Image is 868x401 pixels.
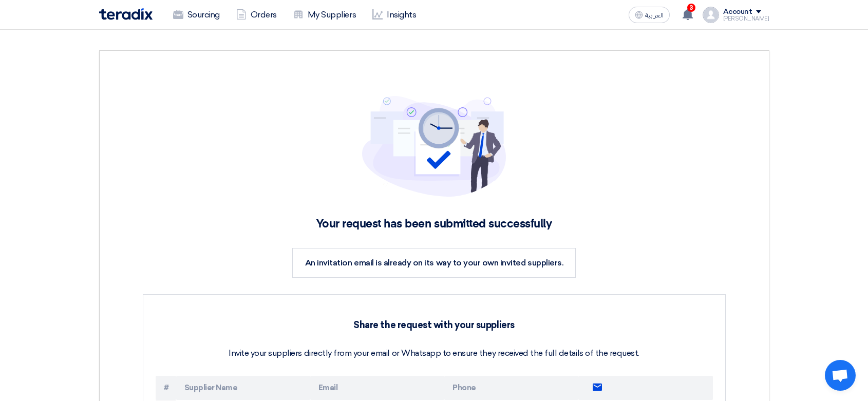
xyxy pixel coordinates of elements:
th: # [156,376,176,400]
div: Account [723,8,752,16]
div: [PERSON_NAME] [723,16,769,22]
h3: Share the request with your suppliers [156,319,713,331]
a: Sourcing [165,4,228,26]
span: An invitation email is already on its way to your own invited suppliers. [305,258,563,268]
a: Orders [228,4,285,26]
th: Supplier Name [176,376,310,400]
img: project-submitted.svg [362,96,506,197]
th: Email [310,376,444,400]
button: العربية [629,7,670,23]
a: My Suppliers [285,4,364,26]
p: Invite your suppliers directly from your email or Whatsapp to ensure they received the full detai... [156,347,713,359]
h2: Your request has been submitted successfully [143,217,726,232]
th: Phone [444,376,578,400]
a: Insights [364,4,424,26]
img: profile_test.png [703,7,719,23]
span: العربية [645,12,664,19]
a: Open chat [825,360,856,391]
span: 3 [687,4,695,12]
img: Teradix logo [99,8,153,20]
